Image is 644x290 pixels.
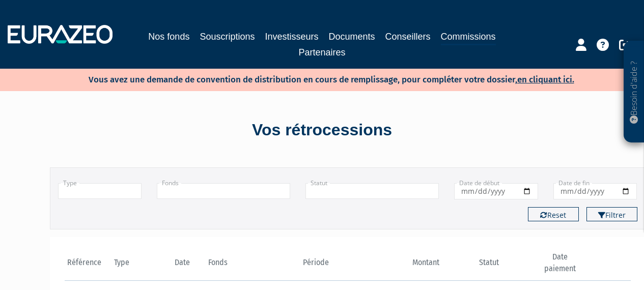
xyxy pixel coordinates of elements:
[65,251,112,280] th: Référence
[300,251,348,280] th: Période
[517,74,574,85] a: en cliquant ici.
[159,251,206,280] th: Date
[111,251,159,280] th: Type
[206,251,300,280] th: Fonds
[348,251,442,280] th: Montant
[8,25,113,43] img: 1732889491-logotype_eurazeo_blanc_rvb.png
[385,30,431,44] a: Conseillers
[536,251,583,280] th: Date paiement
[442,251,536,280] th: Statut
[32,119,612,142] div: Vos rétrocessions
[148,30,189,44] a: Nos fonds
[298,45,345,60] a: Partenaires
[329,30,375,44] a: Documents
[200,30,255,44] a: Souscriptions
[628,46,640,138] p: Besoin d'aide ?
[441,30,496,45] a: Commissions
[528,207,579,221] button: Reset
[59,71,574,86] p: Vous avez une demande de convention de distribution en cours de remplissage, pour compléter votre...
[265,30,318,44] a: Investisseurs
[586,207,637,221] button: Filtrer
